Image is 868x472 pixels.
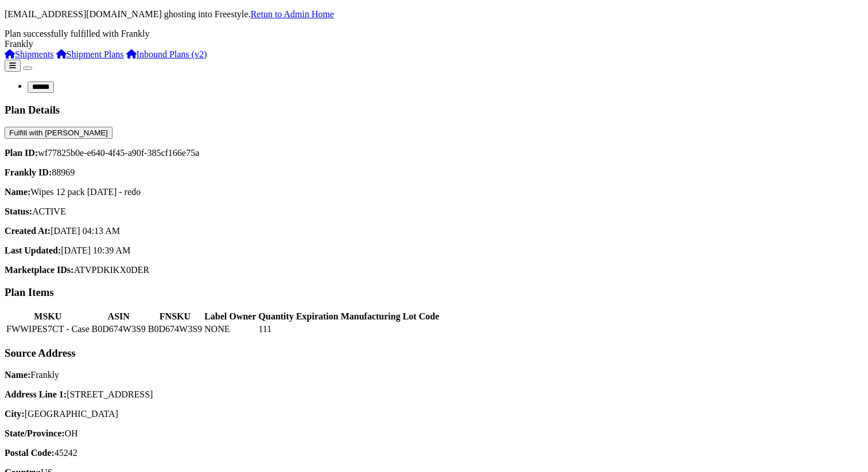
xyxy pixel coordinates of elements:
p: wf77825b0e-e640-4f45-a90f-385cf166e75a [5,148,863,158]
th: FNSKU [148,311,203,322]
a: Shipment Plans [56,49,124,59]
p: Wipes 12 pack [DATE] - redo [5,187,863,197]
h3: Plan Items [5,286,863,299]
th: Label Owner [204,311,257,322]
strong: City: [5,409,25,419]
th: ASIN [91,311,146,322]
p: [EMAIL_ADDRESS][DOMAIN_NAME] ghosting into Freestyle. [5,9,863,19]
a: Retun to Admin Home [250,9,334,19]
h3: Source Address [5,347,863,360]
p: [DATE] 10:39 AM [5,245,863,256]
button: Toggle navigation [23,67,32,70]
strong: Plan ID: [5,148,38,158]
strong: Name: [5,370,30,380]
strong: State/Province: [5,428,65,438]
p: 45242 [5,448,863,458]
strong: Created At: [5,226,51,236]
a: Shipments [5,49,54,59]
div: Frankly [5,39,863,49]
h3: Plan Details [5,104,863,116]
p: ATVPDKIKX0DER [5,265,863,275]
td: NONE [204,323,257,335]
td: FWWIPES7CT - Case [6,323,90,335]
td: 111 [258,323,294,335]
strong: Status: [5,206,32,216]
th: Manufacturing Lot Code [340,311,440,322]
p: [DATE] 04:13 AM [5,226,863,236]
p: 88969 [5,167,863,178]
p: [GEOGRAPHIC_DATA] [5,409,863,419]
th: Quantity [258,311,294,322]
a: Inbound Plans (v2) [126,49,207,59]
strong: Last Updated: [5,245,61,255]
p: OH [5,428,863,439]
strong: Name: [5,187,30,197]
strong: Postal Code: [5,448,55,458]
p: ACTIVE [5,206,863,217]
td: B0D674W3S9 [148,323,203,335]
p: Frankly [5,370,863,380]
strong: Address Line 1: [5,389,67,399]
strong: Frankly ID: [5,167,52,177]
p: [STREET_ADDRESS] [5,389,863,400]
th: MSKU [6,311,90,322]
th: Expiration [296,311,339,322]
div: Plan successfully fulfilled with Frankly [5,29,863,39]
td: B0D674W3S9 [91,323,146,335]
strong: Marketplace IDs: [5,265,73,275]
button: Fulfill with [PERSON_NAME] [5,127,113,139]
